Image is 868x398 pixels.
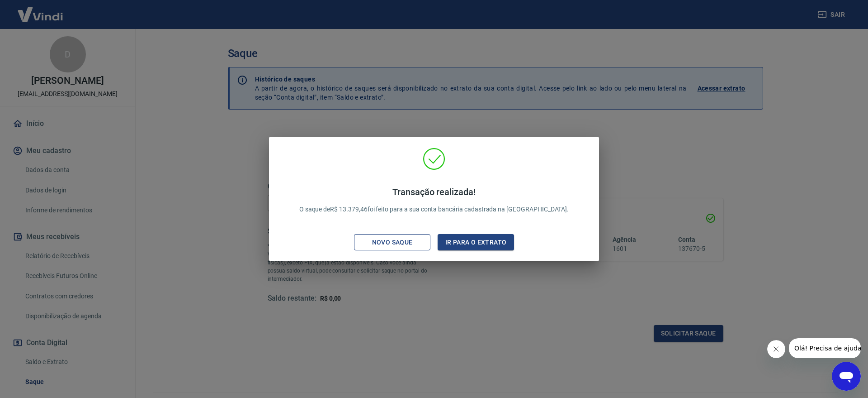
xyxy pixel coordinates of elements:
[354,234,430,251] button: Novo saque
[767,340,785,358] iframe: Fechar mensagem
[299,187,569,214] p: O saque de R$ 13.379,46 foi feito para a sua conta bancária cadastrada na [GEOGRAPHIC_DATA].
[438,234,514,251] button: Ir para o extrato
[832,362,861,391] iframe: Botão para abrir a janela de mensagens
[5,6,76,14] span: Olá! Precisa de ajuda?
[361,237,424,248] div: Novo saque
[299,187,569,197] h4: Transação realizada!
[789,338,861,358] iframe: Mensagem da empresa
